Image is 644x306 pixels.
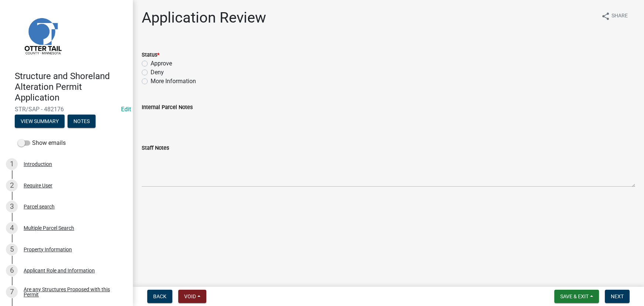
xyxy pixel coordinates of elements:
[15,8,70,63] img: Otter Tail County, Minnesota
[611,293,624,299] span: Next
[142,52,159,58] label: Status
[24,287,121,297] div: Are any Structures Proposed with this Permit
[595,9,634,23] button: shareShare
[142,146,169,151] label: Staff Notes
[68,115,96,128] button: Notes
[6,180,18,191] div: 2
[184,293,196,299] span: Void
[121,106,131,113] wm-modal-confirm: Edit Application Number
[142,9,266,27] h1: Application Review
[15,115,65,128] button: View Summary
[6,265,18,276] div: 6
[24,161,52,167] div: Introduction
[6,222,18,234] div: 4
[151,59,172,68] label: Approve
[6,244,18,255] div: 5
[6,201,18,212] div: 3
[554,290,599,303] button: Save & Exit
[601,12,610,21] i: share
[612,12,628,21] span: Share
[151,68,164,77] label: Deny
[18,139,66,147] label: Show emails
[15,71,127,103] h4: Structure and Shoreland Alteration Permit Application
[560,293,589,299] span: Save & Exit
[24,268,95,273] div: Applicant Role and Information
[24,183,52,188] div: Require User
[121,106,131,113] a: Edit
[6,158,18,170] div: 1
[147,290,172,303] button: Back
[15,106,118,113] span: STR/SAP - 482176
[151,77,196,86] label: More Information
[6,286,18,298] div: 7
[68,119,96,125] wm-modal-confirm: Notes
[24,225,74,231] div: Multiple Parcel Search
[605,290,630,303] button: Next
[24,247,72,252] div: Property Information
[24,204,55,209] div: Parcel search
[178,290,206,303] button: Void
[153,293,166,299] span: Back
[15,119,65,125] wm-modal-confirm: Summary
[142,105,193,110] label: Internal Parcel Notes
